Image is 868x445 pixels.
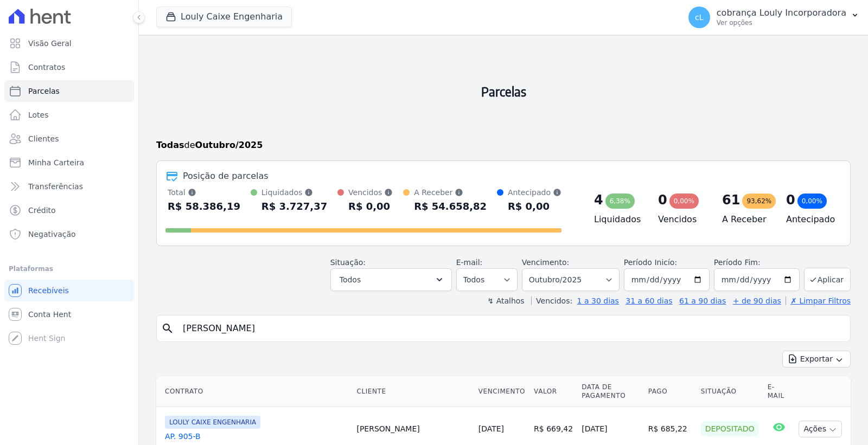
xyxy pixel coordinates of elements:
[717,18,846,27] p: Ver opções
[28,62,65,73] span: Contratos
[28,133,59,144] span: Clientes
[352,376,474,407] th: Cliente
[168,187,240,198] div: Total
[679,296,726,305] a: 61 a 90 dias
[168,198,240,215] div: R$ 58.386,19
[763,376,795,407] th: E-mail
[487,296,524,305] label: ↯ Atalhos
[722,213,769,226] h4: A Receber
[348,187,393,198] div: Vencidos
[28,38,72,49] span: Visão Geral
[4,304,134,325] a: Conta Hent
[4,199,134,221] a: Crédito
[474,376,529,407] th: Vencimento
[330,258,366,267] label: Situação:
[529,376,577,407] th: Valor
[4,56,134,78] a: Contratos
[156,376,352,407] th: Contrato
[261,187,327,198] div: Liquidados
[717,8,846,18] p: cobrança Louly Incorporadora
[786,296,851,305] a: ✗ Limpar Filtros
[786,191,795,209] div: 0
[183,170,269,183] div: Posição de parcelas
[742,194,776,209] div: 93,62%
[478,424,504,433] a: [DATE]
[786,213,833,226] h4: Antecipado
[456,258,483,267] label: E-mail:
[28,157,84,168] span: Minha Carteira
[28,109,49,120] span: Lotes
[508,198,561,215] div: R$ 0,00
[28,229,76,240] span: Negativação
[605,194,635,209] div: 6,38%
[28,86,60,96] span: Parcelas
[4,223,134,245] a: Negativação
[697,376,763,407] th: Situação
[348,198,393,215] div: R$ 0,00
[414,187,487,198] div: A Receber
[28,205,56,216] span: Crédito
[28,285,69,296] span: Recebíveis
[165,431,348,442] a: AP. 905-B
[522,258,569,267] label: Vencimento:
[340,273,361,286] span: Todos
[626,296,672,305] a: 31 a 60 dias
[658,191,667,209] div: 0
[644,376,697,407] th: Pago
[161,322,174,335] i: search
[782,351,851,367] button: Exportar
[4,128,134,150] a: Clientes
[4,152,134,173] a: Minha Carteira
[4,80,134,102] a: Parcelas
[414,198,487,215] div: R$ 54.658,82
[658,213,705,226] h4: Vencidos
[577,296,619,305] a: 1 a 30 dias
[156,7,292,27] button: Louly Caixe Engenharia
[594,191,603,209] div: 4
[695,14,704,21] span: cL
[156,139,263,152] p: de
[195,140,263,150] strong: Outubro/2025
[4,104,134,126] a: Lotes
[9,262,130,275] div: Plataformas
[799,421,842,437] button: Ações
[714,257,800,268] label: Período Fim:
[4,33,134,54] a: Visão Geral
[531,296,572,305] label: Vencidos:
[28,181,83,192] span: Transferências
[577,376,643,407] th: Data de Pagamento
[669,194,699,209] div: 0,00%
[165,416,260,429] span: LOULY CAIXE ENGENHARIA
[330,268,452,291] button: Todos
[156,140,184,150] strong: Todas
[733,296,781,305] a: + de 90 dias
[701,421,759,436] div: Depositado
[28,309,71,320] span: Conta Hent
[680,2,868,33] button: cL cobrança Louly Incorporadora Ver opções
[4,176,134,197] a: Transferências
[176,318,846,339] input: Buscar por nome do lote ou do cliente
[4,280,134,301] a: Recebíveis
[804,268,851,291] button: Aplicar
[722,191,740,209] div: 61
[797,194,827,209] div: 0,00%
[508,187,561,198] div: Antecipado
[261,198,327,215] div: R$ 3.727,37
[594,213,641,226] h4: Liquidados
[156,43,851,139] h2: Parcelas
[624,258,677,267] label: Período Inicío:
